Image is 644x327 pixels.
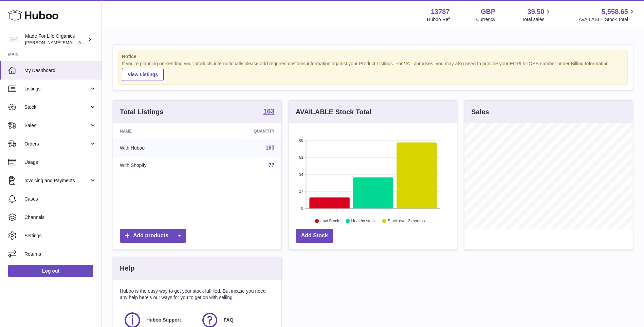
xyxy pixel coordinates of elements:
[265,145,275,151] a: 163
[24,141,89,147] span: Orders
[120,107,164,117] h3: Total Listings
[471,107,489,117] h3: Sales
[24,104,89,110] span: Stock
[522,16,552,23] span: Total sales
[24,251,96,257] span: Returns
[388,219,425,223] text: Stock over 2 months
[122,53,624,60] strong: Notice
[24,67,96,74] span: My Dashboard
[24,159,96,166] span: Usage
[299,189,303,193] text: 17
[299,138,303,142] text: 68
[24,233,96,239] span: Settings
[527,7,544,16] span: 39.50
[299,155,303,159] text: 51
[296,107,371,117] h3: AVAILABLE Stock Total
[24,122,89,129] span: Sales
[120,229,186,243] a: Add products
[24,177,89,184] span: Invoicing and Payments
[24,214,96,221] span: Channels
[481,7,495,16] strong: GBP
[269,162,275,168] a: 77
[320,219,339,223] text: Low Stock
[296,229,333,243] a: Add Stock
[122,61,624,81] div: If you're planning on sending your products internationally please add required customs informati...
[120,264,134,273] h3: Help
[224,317,234,323] span: FAQ
[113,157,204,174] td: With Shopify
[204,123,281,139] th: Quantity
[602,7,628,16] span: 5,558.65
[522,7,552,23] a: 39.50 Total sales
[113,123,204,139] th: Name
[146,317,181,323] span: Huboo Support
[25,40,172,45] span: [PERSON_NAME][EMAIL_ADDRESS][PERSON_NAME][DOMAIN_NAME]
[301,206,303,210] text: 0
[113,139,204,157] td: With Huboo
[8,34,18,45] img: geoff.winwood@madeforlifeorganics.com
[299,172,303,176] text: 34
[427,16,450,23] div: Huboo Ref
[8,265,93,277] a: Log out
[578,7,636,23] a: 5,558.65 AVAILABLE Stock Total
[431,7,450,16] strong: 13787
[263,108,274,116] a: 163
[122,68,164,81] a: View Listings
[351,219,376,223] text: Healthy stock
[263,108,274,115] strong: 163
[120,288,275,301] p: Huboo is the easy way to get your stock fulfilled. But incase you need any help here's our ways f...
[24,196,96,202] span: Cases
[578,16,636,23] span: AVAILABLE Stock Total
[25,33,86,46] div: Made For Life Organics
[476,16,496,23] div: Currency
[24,86,89,92] span: Listings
